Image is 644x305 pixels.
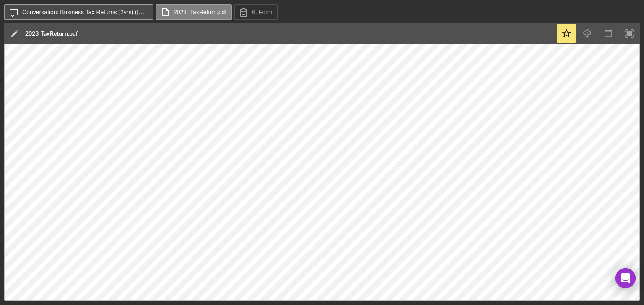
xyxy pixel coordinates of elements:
[25,30,78,37] div: 2023_TaxReturn.pdf
[252,9,272,15] label: 6. Form
[156,4,232,20] button: 2023_TaxReturn.pdf
[4,4,153,20] button: Conversation: Business Tax Returns (2yrs) ([PERSON_NAME])
[174,9,226,15] label: 2023_TaxReturn.pdf
[234,4,278,20] button: 6. Form
[615,268,636,288] div: Open Intercom Messenger
[22,9,148,15] label: Conversation: Business Tax Returns (2yrs) ([PERSON_NAME])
